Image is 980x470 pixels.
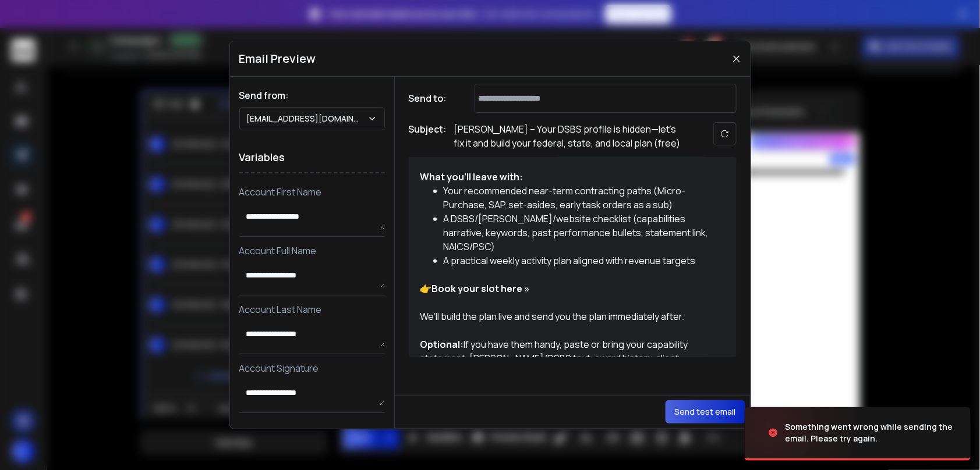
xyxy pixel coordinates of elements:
[239,302,385,316] p: Account Last Name
[444,254,712,268] li: A practical weekly activity plan aligned with revenue targets
[786,421,957,444] div: Something went wrong while sending the email. Please try again.
[239,51,316,67] h1: Email Preview
[432,282,530,295] a: Book your slot here »
[239,244,385,258] p: Account Full Name
[420,309,712,323] div: We’ll build the plan live and send you the plan immediately after.
[444,184,712,212] li: Your recommended near-term contracting paths (Micro-Purchase, SAP, set-asides, early task orders ...
[420,337,712,379] div: If you have them handy, paste or bring your capability statement, [PERSON_NAME]/DSBS text, award ...
[239,88,385,102] h1: Send from:
[239,361,385,375] p: Account Signature
[239,142,385,173] h1: Variables
[420,338,464,351] strong: Optional:
[409,122,447,150] h1: Subject:
[420,282,712,295] div: 👉
[454,122,687,150] p: [PERSON_NAME] – Your DSBS profile is hidden—let’s fix it and build your federal, state, and local...
[420,170,523,183] strong: What you’ll leave with:
[444,212,712,254] li: A DSBS/[PERSON_NAME]/website checklist (capabilities narrative, keywords, past performance bullet...
[666,400,745,423] button: Send test email
[409,91,455,105] h1: Send to:
[239,185,385,199] p: Account First Name
[247,113,367,124] p: [EMAIL_ADDRESS][DOMAIN_NAME]
[745,401,861,464] img: image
